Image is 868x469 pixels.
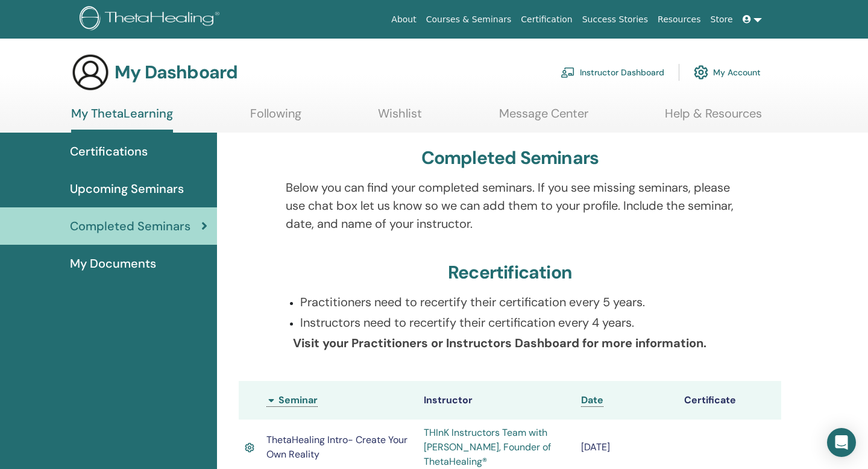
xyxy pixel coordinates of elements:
[706,8,738,31] a: Store
[561,59,664,86] a: Instructor Dashboard
[286,178,735,233] p: Below you can find your completed seminars. If you see missing seminars, please use chat box let ...
[80,6,224,33] img: logo.png
[293,335,706,351] b: Visit your Practitioners or Instructors Dashboard for more information.
[70,142,148,160] span: Certifications
[424,426,551,468] a: THInK Instructors Team with [PERSON_NAME], Founder of ThetaHealing®
[694,62,708,83] img: cog.svg
[71,106,173,133] a: My ThetaLearning
[245,441,254,455] img: Active Certificate
[577,8,653,31] a: Success Stories
[827,428,856,457] div: Open Intercom Messenger
[499,106,588,130] a: Message Center
[250,106,301,130] a: Following
[421,8,517,31] a: Courses & Seminars
[70,180,184,198] span: Upcoming Seminars
[581,394,603,407] a: Date
[70,254,156,272] span: My Documents
[266,433,407,461] span: ThetaHealing Intro- Create Your Own Reality
[418,381,575,420] th: Instructor
[300,293,735,311] p: Practitioners need to recertify their certification every 5 years.
[115,61,237,83] h3: My Dashboard
[665,106,762,130] a: Help & Resources
[581,394,603,406] span: Date
[678,381,781,420] th: Certificate
[386,8,421,31] a: About
[70,217,190,235] span: Completed Seminars
[516,8,577,31] a: Certification
[653,8,706,31] a: Resources
[448,262,572,283] h3: Recertification
[300,313,735,332] p: Instructors need to recertify their certification every 4 years.
[71,53,110,92] img: generic-user-icon.jpg
[561,67,575,78] img: chalkboard-teacher.svg
[378,106,422,130] a: Wishlist
[694,59,761,86] a: My Account
[421,147,599,169] h3: Completed Seminars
